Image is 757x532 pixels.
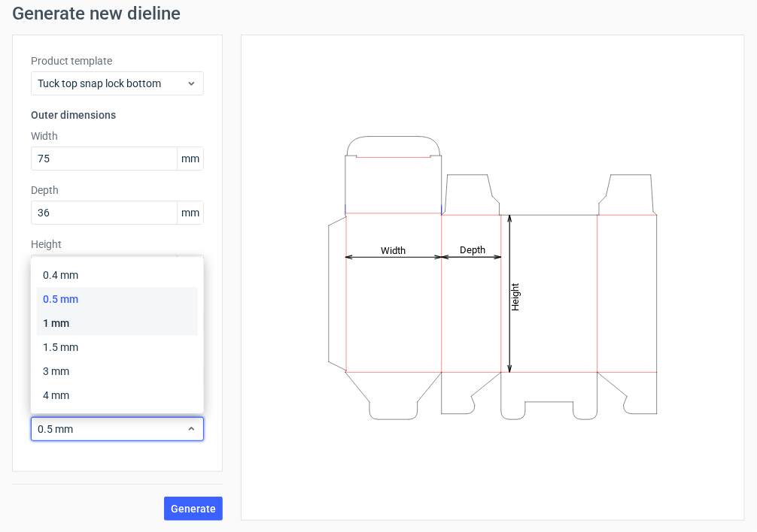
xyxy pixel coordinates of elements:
label: Product template [31,53,204,68]
span: mm [177,201,203,224]
div: 1.5 mm [37,335,198,359]
label: Width [31,128,204,144]
h1: Generate new dieline [12,5,745,23]
label: Depth [31,183,204,198]
div: 0.4 mm [37,263,198,287]
span: mm [177,255,203,278]
span: 0.5 mm [38,422,186,437]
tspan: Depth [460,244,485,255]
div: 1 mm [37,311,198,335]
label: Height [31,237,204,252]
tspan: Width [381,244,406,255]
span: Generate [171,503,216,514]
h3: Outer dimensions [31,107,204,122]
button: Generate [164,497,223,521]
div: 4 mm [37,383,198,407]
div: 0.5 mm [37,287,198,311]
div: 3 mm [37,359,198,383]
span: Tuck top snap lock bottom [38,76,186,91]
tspan: Height [509,283,521,310]
span: mm [177,147,203,170]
